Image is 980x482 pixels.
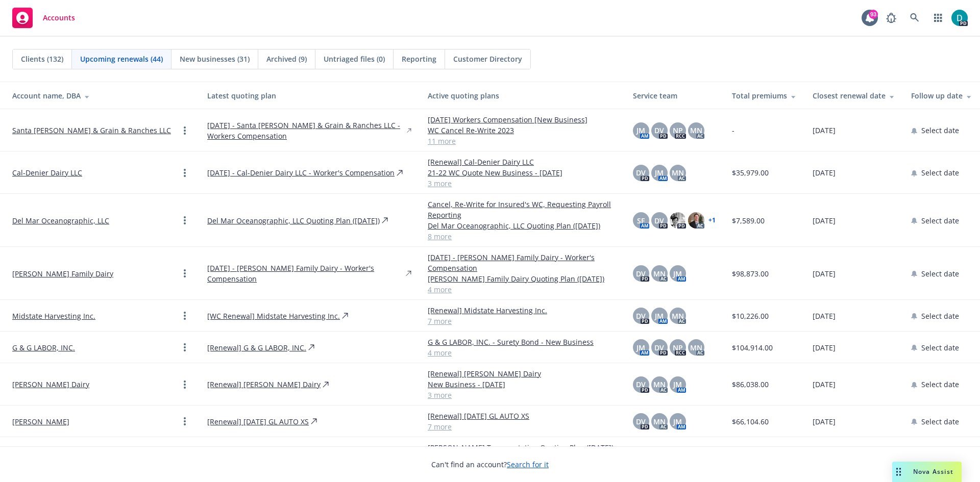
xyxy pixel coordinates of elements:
a: 8 more [428,231,617,242]
a: Search [904,8,925,28]
a: 7 more [428,421,617,432]
div: Total premiums [732,90,796,101]
a: Del Mar Oceanographic, LLC Quoting Plan ([DATE]) [207,215,380,226]
a: G & G LABOR, INC. - Surety Bond - New Business [428,337,617,347]
span: New businesses (31) [180,54,250,64]
span: Upcoming renewals (44) [80,54,163,64]
span: [DATE] [813,167,836,178]
span: JM [655,167,664,178]
span: Select date [921,167,959,178]
a: [DATE] - Santa [PERSON_NAME] & Grain & Ranches LLC - Workers Compensation [207,120,405,141]
a: Open options [179,310,191,322]
span: MN [672,167,684,178]
span: DV [654,215,664,226]
span: Select date [921,311,959,321]
span: SF [637,215,645,226]
a: New Business - [DATE] [428,379,617,390]
a: Search for it [507,460,549,469]
a: Midstate Harvesting Inc. [12,311,95,321]
span: JM [636,342,645,353]
div: Active quoting plans [428,90,617,101]
span: JM [673,268,682,279]
span: JM [655,311,664,321]
span: Reporting [402,54,436,64]
span: Untriaged files (0) [324,54,385,64]
span: [DATE] [813,416,836,427]
span: Customer Directory [453,54,522,64]
a: [DATE] - [PERSON_NAME] Family Dairy - Worker's Compensation [428,252,617,273]
a: [PERSON_NAME] Transportation Quoting Plan ([DATE]) [428,442,617,453]
span: DV [636,311,646,321]
span: [DATE] [813,311,836,321]
span: DV [636,167,646,178]
span: Can't find an account? [431,459,549,470]
div: Account name, DBA [12,90,191,101]
span: $86,038.00 [732,379,769,390]
a: 3 more [428,178,617,189]
span: Accounts [43,14,75,22]
span: [DATE] [813,125,836,136]
a: Open options [179,415,191,427]
a: Report a Bug [881,8,901,28]
img: photo [670,212,686,229]
span: [DATE] [813,342,836,353]
div: Latest quoting plan [207,90,411,101]
span: Select date [921,125,959,136]
a: [Renewal] Cal-Denier Dairy LLC [428,157,617,167]
a: Open options [179,341,191,353]
span: - [732,125,734,136]
a: [WC Renewal] Midstate Harvesting Inc. [207,311,340,321]
a: Open options [179,214,191,226]
a: [DATE] Workers Compensation [New Business] [428,114,617,125]
a: Santa [PERSON_NAME] & Grain & Ranches LLC [12,125,171,136]
a: [Renewal] [PERSON_NAME] Dairy [207,379,321,390]
a: Cancel, Re-Write for Insured's WC, Requesting Payroll Reporting [428,199,617,220]
a: 7 more [428,316,617,326]
a: 11 more [428,136,617,146]
div: 93 [869,8,878,17]
a: Open options [179,124,191,137]
button: Nova Assist [892,462,962,482]
span: Nova Assist [913,467,953,476]
a: G & G LABOR, INC. [12,342,75,353]
span: Archived (9) [266,54,307,64]
a: [PERSON_NAME] Dairy [12,379,89,390]
a: Cal-Denier Dairy LLC [12,167,82,178]
span: NP [673,342,683,353]
a: Open options [179,378,191,391]
a: [PERSON_NAME] [12,416,69,427]
span: MN [653,416,666,427]
span: JM [673,416,682,427]
img: photo [688,212,704,229]
span: [DATE] [813,215,836,226]
span: MN [672,311,684,321]
a: Del Mar Oceanographic, LLC Quoting Plan ([DATE]) [428,220,617,231]
span: MN [690,342,702,353]
a: [PERSON_NAME] Family Dairy [12,268,113,279]
span: [DATE] [813,268,836,279]
a: 3 more [428,390,617,400]
span: $10,226.00 [732,311,769,321]
a: Open options [179,167,191,179]
a: WC Cancel Re-Write 2023 [428,125,617,136]
span: [DATE] [813,379,836,390]
span: Select date [921,215,959,226]
span: JM [636,125,645,136]
a: Del Mar Oceanographic, LLC [12,215,109,226]
a: [Renewal] [PERSON_NAME] Dairy [428,368,617,379]
div: Follow up date [911,90,972,101]
a: [PERSON_NAME] Family Dairy Quoting Plan ([DATE]) [428,273,617,284]
span: DV [636,379,646,390]
a: Switch app [928,8,948,28]
span: Select date [921,268,959,279]
span: $66,104.60 [732,416,769,427]
a: 4 more [428,284,617,295]
div: Closest renewal date [813,90,895,101]
span: Select date [921,379,959,390]
span: NP [673,125,683,136]
span: DV [636,268,646,279]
